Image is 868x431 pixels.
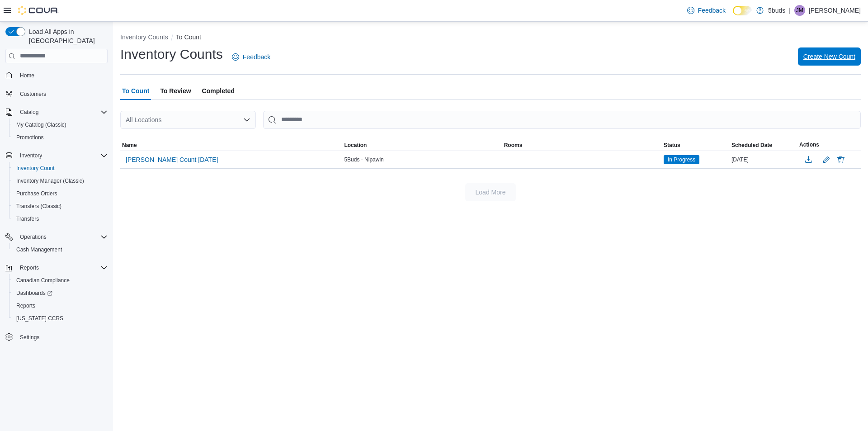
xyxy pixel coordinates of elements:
button: Purchase Orders [9,187,111,200]
span: Dashboards [13,288,108,298]
div: [DATE] [730,154,797,165]
a: Feedback [684,1,729,19]
button: Location [342,140,502,151]
span: Washington CCRS [13,313,108,324]
a: Purchase Orders [13,188,61,199]
span: Dark Mode [733,15,733,16]
div: Jeff Markling [794,5,805,16]
button: [PERSON_NAME] Count [DATE] [122,153,222,166]
span: [US_STATE] CCRS [16,315,63,322]
span: 5Buds - Nipawin [344,156,383,163]
a: [US_STATE] CCRS [13,313,67,324]
input: Dark Mode [733,6,752,15]
button: Inventory Counts [120,33,168,41]
a: Feedback [228,48,274,66]
a: Dashboards [13,288,56,298]
nav: An example of EuiBreadcrumbs [120,33,861,43]
a: Cash Management [13,244,66,255]
button: Reports [16,262,42,273]
span: Catalog [20,109,38,116]
a: Transfers (Classic) [13,201,65,212]
span: Cash Management [13,244,108,255]
button: Open list of options [243,116,250,123]
span: Home [20,72,34,79]
a: Transfers [13,213,42,224]
a: Inventory Manager (Classic) [13,175,88,186]
button: Catalog [16,107,42,118]
button: Rooms [502,140,662,151]
span: Feedback [243,52,270,62]
span: Inventory Count [16,165,55,172]
span: Purchase Orders [13,188,108,199]
span: Canadian Compliance [16,277,70,284]
span: Location [344,142,367,149]
a: Customers [16,89,50,99]
nav: Complex example [5,65,108,367]
span: Actions [799,141,819,148]
span: My Catalog (Classic) [16,121,66,128]
button: Delete [835,154,846,165]
span: Inventory Manager (Classic) [16,177,84,185]
span: Cash Management [16,246,62,253]
span: Inventory [20,152,42,159]
img: Cova [18,6,59,15]
button: Inventory [2,149,111,162]
span: Dashboards [16,289,52,297]
span: Status [664,142,680,149]
span: Name [122,142,137,149]
span: Completed [202,82,235,100]
span: To Review [160,82,191,100]
button: Status [662,140,730,151]
span: Scheduled Date [731,142,772,149]
a: Promotions [13,132,47,143]
span: Rooms [504,142,523,149]
button: My Catalog (Classic) [9,118,111,131]
span: Inventory Manager (Classic) [13,175,108,186]
span: In Progress [664,155,699,164]
button: Create New Count [798,47,861,66]
span: Reports [13,300,108,311]
p: | [789,5,791,16]
button: Inventory Count [9,162,111,175]
span: Reports [16,302,35,309]
button: Catalog [2,106,111,118]
span: Reports [16,262,108,273]
span: Load All Apps in [GEOGRAPHIC_DATA] [25,27,108,45]
input: This is a search bar. After typing your query, hit enter to filter the results lower in the page. [263,111,861,129]
button: Scheduled Date [730,140,797,151]
button: Reports [2,261,111,274]
span: Inventory [16,150,108,161]
button: Inventory Manager (Classic) [9,175,111,187]
p: [PERSON_NAME] [809,5,861,16]
a: Inventory Count [13,163,58,174]
span: Customers [20,90,46,98]
a: Dashboards [9,287,111,299]
span: Transfers [13,213,108,224]
a: My Catalog (Classic) [13,119,70,130]
span: Purchase Orders [16,190,57,197]
span: Transfers [16,215,39,223]
span: In Progress [668,156,695,164]
button: Operations [16,232,50,242]
span: Promotions [16,134,44,141]
button: Name [120,140,342,151]
span: Feedback [698,6,726,15]
button: Canadian Compliance [9,274,111,287]
span: Load More [476,188,506,197]
span: Catalog [16,107,108,118]
a: Settings [16,332,43,343]
button: Load More [465,183,516,201]
span: Settings [20,334,39,341]
h1: Inventory Counts [120,45,223,63]
button: Cash Management [9,243,111,256]
span: Transfers (Classic) [13,201,108,212]
span: Reports [20,264,39,271]
span: Home [16,70,108,81]
a: Canadian Compliance [13,275,73,286]
button: Home [2,69,111,82]
button: Customers [2,87,111,100]
button: To Count [176,33,201,41]
button: Operations [2,231,111,243]
span: To Count [122,82,149,100]
p: 5buds [768,5,785,16]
